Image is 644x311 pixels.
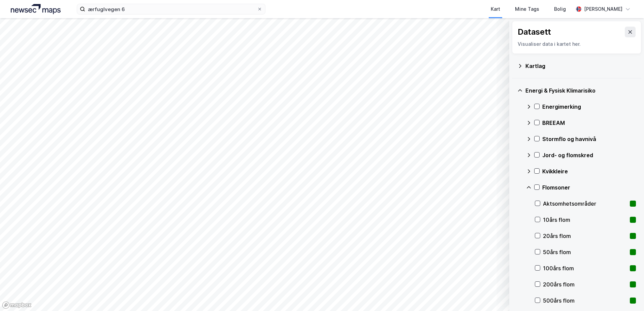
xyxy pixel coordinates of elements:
[543,280,627,288] div: 200års flom
[610,279,644,311] iframe: Chat Widget
[518,27,551,37] div: Datasett
[543,232,627,240] div: 20års flom
[543,264,627,272] div: 100års flom
[525,62,636,70] div: Kartlag
[584,5,622,13] div: [PERSON_NAME]
[2,301,32,309] a: Mapbox homepage
[542,135,636,143] div: Stormflo og havnivå
[542,167,636,175] div: Kvikkleire
[542,119,636,127] div: BREEAM
[543,200,627,208] div: Aktsomhetsområder
[554,5,566,13] div: Bolig
[543,248,627,256] div: 50års flom
[543,216,627,224] div: 10års flom
[85,4,257,14] input: Søk på adresse, matrikkel, gårdeiere, leietakere eller personer
[543,297,627,305] div: 500års flom
[542,183,636,192] div: Flomsoner
[515,5,539,13] div: Mine Tags
[542,151,636,159] div: Jord- og flomskred
[525,87,636,95] div: Energi & Fysisk Klimarisiko
[491,5,500,13] div: Kart
[542,103,636,111] div: Energimerking
[11,4,61,14] img: logo.a4113a55bc3d86da70a041830d287a7e.svg
[518,40,636,48] div: Visualiser data i kartet her.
